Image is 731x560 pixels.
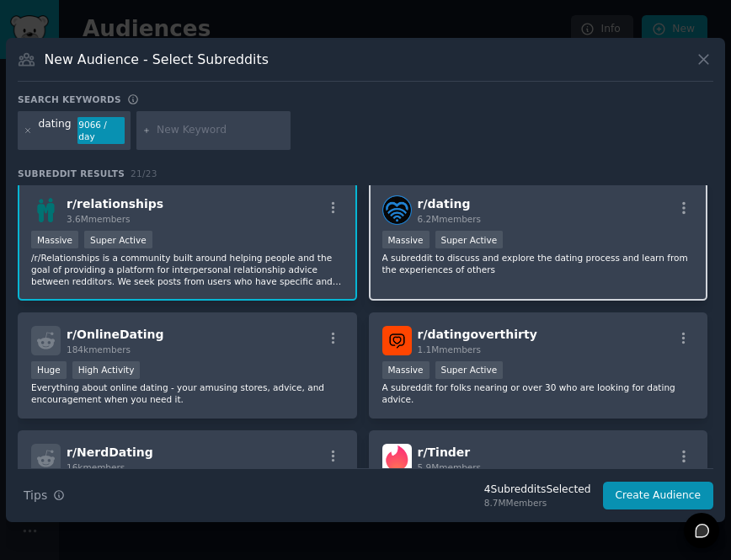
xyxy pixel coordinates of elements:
[84,231,152,248] div: Super Active
[31,195,61,225] img: relationships
[31,361,67,379] div: Huge
[382,361,430,379] div: Massive
[31,381,344,405] p: Everything about online dating - your amusing stores, advice, and encouragement when you need it.
[131,168,157,179] span: 21 / 23
[45,51,269,68] h3: New Audience - Select Subreddits
[67,462,125,472] span: 16k members
[435,361,504,379] div: Super Active
[382,231,430,248] div: Massive
[418,344,482,355] span: 1.1M members
[18,168,125,179] span: Subreddit Results
[31,231,78,248] div: Massive
[603,482,714,510] button: Create Audience
[67,197,163,211] span: r/ relationships
[382,381,695,405] p: A subreddit for folks nearing or over 30 who are looking for dating advice.
[435,231,504,248] div: Super Active
[382,444,412,473] img: Tinder
[31,252,344,287] p: /r/Relationships is a community built around helping people and the goal of providing a platform ...
[382,252,695,275] p: A subreddit to discuss and explore the dating process and learn from the experiences of others
[418,445,471,459] span: r/ Tinder
[67,214,131,224] span: 3.6M members
[18,93,121,105] h3: Search keywords
[77,117,125,144] div: 9066 / day
[67,445,153,459] span: r/ NerdDating
[418,214,482,224] span: 6.2M members
[157,123,285,138] input: New Keyword
[382,326,412,355] img: datingoverthirty
[418,462,482,472] span: 5.9M members
[418,197,471,211] span: r/ dating
[39,117,72,144] div: dating
[18,481,71,510] button: Tips
[484,497,591,509] div: 8.7M Members
[67,344,131,355] span: 184k members
[484,483,591,498] div: 4 Subreddit s Selected
[24,487,47,504] span: Tips
[72,361,141,379] div: High Activity
[418,328,537,341] span: r/ datingoverthirty
[67,328,164,341] span: r/ OnlineDating
[382,195,412,225] img: dating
